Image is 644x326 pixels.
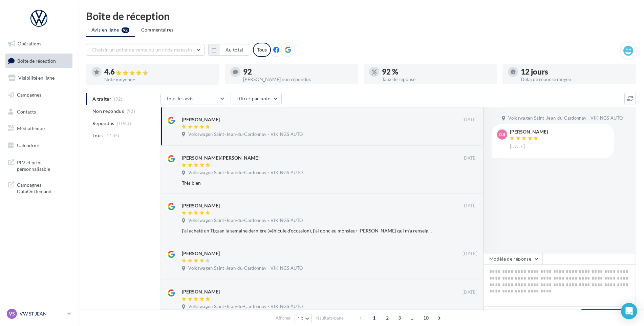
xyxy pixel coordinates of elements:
[382,312,393,323] span: 2
[182,288,220,295] div: [PERSON_NAME]
[4,37,74,51] a: Opérations
[231,93,282,104] button: Filtrer par note
[17,180,70,195] span: Campagnes DataOnDemand
[276,315,291,321] span: Afficher
[17,142,40,148] span: Calendrier
[4,138,74,152] a: Calendrier
[92,132,103,139] span: Tous
[220,44,249,56] button: Au total
[182,202,220,209] div: [PERSON_NAME]
[188,304,303,310] span: Volkswagen Saint-Jean-du-Cardonnay - VIKINGS AUTO
[17,158,70,172] span: PLV et print personnalisable
[182,116,220,123] div: [PERSON_NAME]
[4,155,74,175] a: PLV et print personnalisable
[188,131,303,138] span: Volkswagen Saint-Jean-du-Cardonnay - VIKINGS AUTO
[484,253,542,265] button: Modèle de réponse
[104,77,214,82] div: Note moyenne
[18,75,55,81] span: Visibilité en ligne
[463,117,477,123] span: [DATE]
[17,108,36,114] span: Contacts
[394,312,405,323] span: 3
[208,44,249,56] button: Au total
[92,108,124,115] span: Non répondus
[316,315,344,321] span: résultats/page
[127,108,135,114] span: (92)
[160,93,228,104] button: Tous les avis
[4,121,74,136] a: Médiathèque
[17,125,45,131] span: Médiathèque
[141,27,174,33] span: Commentaires
[298,316,303,321] span: 10
[621,303,637,319] div: Open Intercom Messenger
[9,310,15,317] span: VS
[92,47,192,53] span: Choisir un point de vente ou un code magasin
[463,251,477,257] span: [DATE]
[4,105,74,119] a: Contacts
[17,92,41,98] span: Campagnes
[117,121,131,126] span: (1043)
[4,54,74,68] a: Boîte de réception
[463,203,477,209] span: [DATE]
[369,312,380,323] span: 1
[182,180,433,186] div: Très bien
[182,155,259,161] div: [PERSON_NAME]/[PERSON_NAME]
[86,11,636,21] div: Boîte de réception
[17,58,56,63] span: Boîte de réception
[86,44,205,56] button: Choisir un point de vente ou un code magasin
[499,131,506,138] span: Gr
[5,307,72,320] a: VS VW ST JEAN
[182,227,433,234] div: j'ai acheté un Tiguan la semaine dernière (véhicule d'occasion), j'ai donc eu monsieur [PERSON_NA...
[382,77,492,82] div: Taux de réponse
[521,68,630,76] div: 12 jours
[510,129,548,134] div: [PERSON_NAME]
[188,170,303,176] span: Volkswagen Saint-Jean-du-Cardonnay - VIKINGS AUTO
[166,96,194,101] span: Tous les avis
[243,77,353,82] div: [PERSON_NAME] non répondus
[20,310,65,317] p: VW ST JEAN
[421,312,432,323] span: 10
[4,178,74,198] a: Campagnes DataOnDemand
[521,77,630,82] div: Délai de réponse moyen
[508,115,623,121] span: Volkswagen Saint-Jean-du-Cardonnay - VIKINGS AUTO
[188,265,303,271] span: Volkswagen Saint-Jean-du-Cardonnay - VIKINGS AUTO
[463,155,477,161] span: [DATE]
[253,43,271,57] div: Tous
[188,218,303,224] span: Volkswagen Saint-Jean-du-Cardonnay - VIKINGS AUTO
[510,144,525,150] span: [DATE]
[463,289,477,296] span: [DATE]
[243,68,353,76] div: 92
[18,41,41,46] span: Opérations
[92,120,114,127] span: Répondus
[407,312,418,323] span: ...
[104,68,214,76] div: 4.6
[295,314,312,323] button: 10
[382,68,492,76] div: 92 %
[4,88,74,102] a: Campagnes
[4,71,74,85] a: Visibilité en ligne
[182,250,220,257] div: [PERSON_NAME]
[105,133,120,138] span: (1135)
